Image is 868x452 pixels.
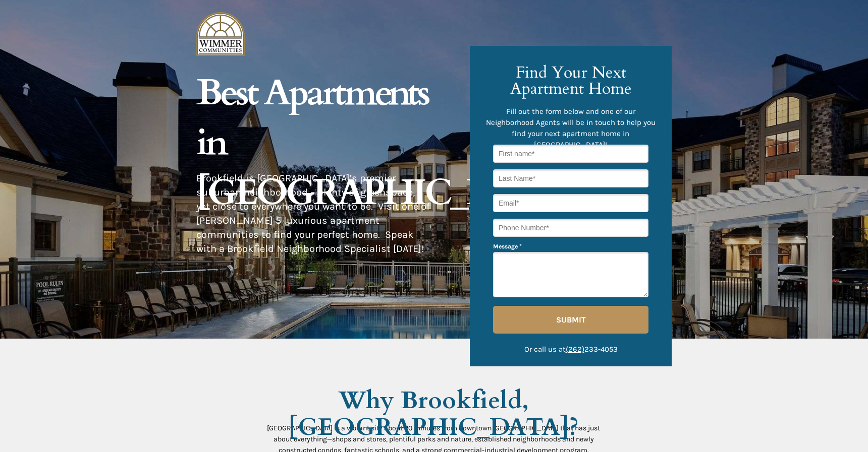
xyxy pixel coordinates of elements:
[486,107,656,149] span: Fill out the form below and one of our Neighborhood Agents will be in touch to help you find your...
[493,315,648,325] span: SUBMIT
[493,194,648,212] input: Email*
[493,243,522,250] span: Message *
[510,61,632,100] span: Find Your Next Apartment Home
[493,169,648,187] input: Last Name*
[288,384,579,443] span: Why Brookfield, [GEOGRAPHIC_DATA]?
[566,345,584,354] a: (262)
[493,306,648,334] button: SUBMIT
[493,145,648,163] input: First name*
[493,219,648,237] input: Phone Number*
[196,69,572,217] span: Best Apartments in [GEOGRAPHIC_DATA]
[524,345,618,354] span: Or call us at 233-4053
